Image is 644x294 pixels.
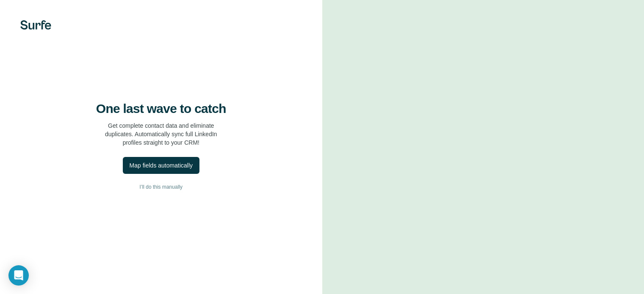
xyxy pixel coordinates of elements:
[130,161,193,170] div: Map fields automatically
[8,265,29,286] div: Open Intercom Messenger
[96,101,226,116] h4: One last wave to catch
[17,181,305,193] button: I’ll do this manually
[105,121,217,147] p: Get complete contact data and eliminate duplicates. Automatically sync full LinkedIn profiles str...
[20,20,51,30] img: Surfe's logo
[123,157,199,174] button: Map fields automatically
[140,183,182,191] span: I’ll do this manually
